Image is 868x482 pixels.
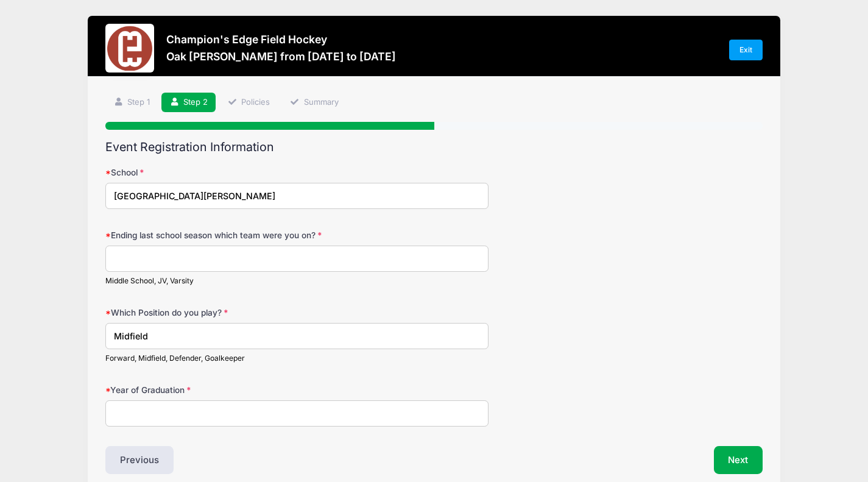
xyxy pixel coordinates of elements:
div: Middle School, JV, Varsity [105,275,489,286]
h3: Oak [PERSON_NAME] from [DATE] to [DATE] [166,50,396,63]
button: Previous [105,446,174,474]
div: Forward, Midfield, Defender, Goalkeeper [105,353,489,364]
a: Step 1 [105,93,158,113]
h3: Champion's Edge Field Hockey [166,33,396,46]
label: School [105,166,325,179]
label: Which Position do you play? [105,307,325,319]
label: Year of Graduation [105,384,325,396]
button: Next [714,446,763,474]
a: Policies [220,93,278,113]
h2: Event Registration Information [105,140,763,154]
a: Exit [729,40,763,60]
label: Ending last school season which team were you on? [105,229,325,241]
a: Summary [282,93,347,113]
a: Step 2 [161,93,216,113]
